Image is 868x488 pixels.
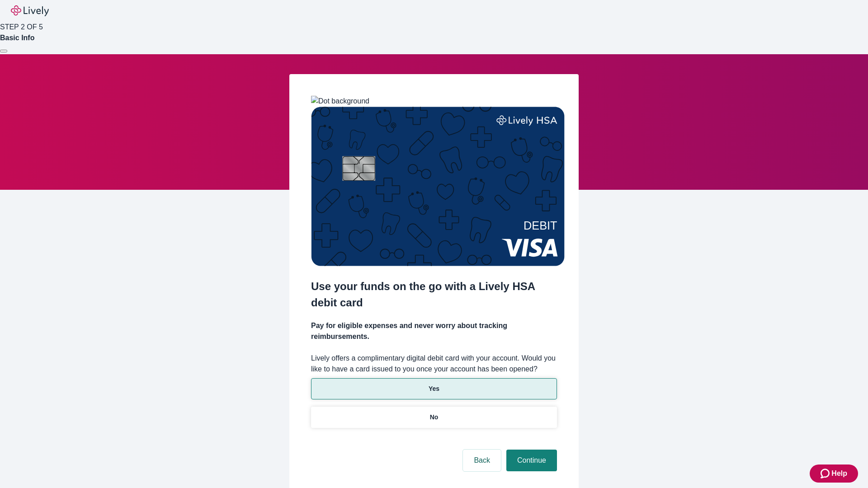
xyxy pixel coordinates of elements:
[311,353,557,375] label: Lively offers a complimentary digital debit card with your account. Would you like to have a card...
[311,107,565,266] img: Debit card
[11,5,49,16] img: Lively
[311,96,369,107] img: Dot background
[429,384,439,394] p: Yes
[311,378,557,399] button: Yes
[311,278,557,311] h2: Use your funds on the go with a Lively HSA debit card
[430,413,439,422] p: No
[311,320,557,342] h4: Pay for eligible expenses and never worry about tracking reimbursements.
[463,450,501,471] button: Back
[311,407,557,428] button: No
[810,465,858,483] button: Zendesk support iconHelp
[821,468,831,479] svg: Zendesk support icon
[506,450,557,471] button: Continue
[831,468,847,479] span: Help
